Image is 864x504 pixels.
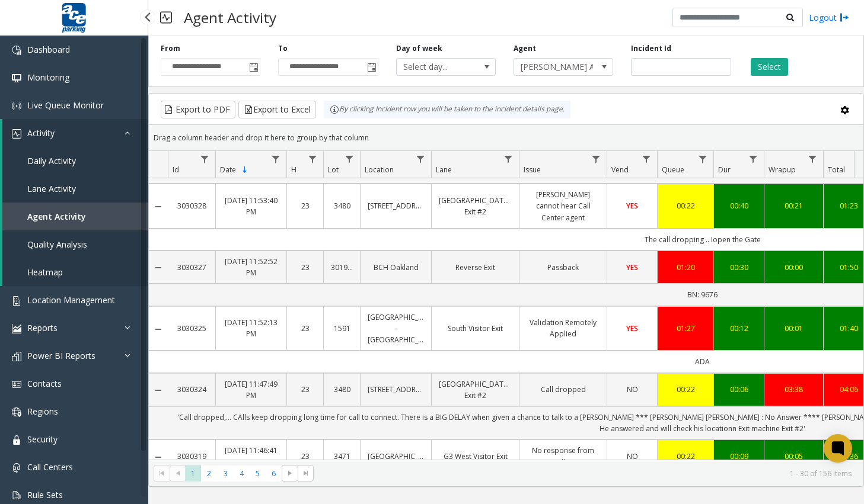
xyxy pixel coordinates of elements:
a: [STREET_ADDRESS] [368,200,424,211]
a: Queue Filter Menu [695,151,711,167]
span: Go to the last page [298,465,314,481]
span: Location [365,165,394,175]
a: 00:40 [721,200,757,211]
a: 00:22 [665,384,706,395]
a: 00:00 [771,262,816,273]
span: Quality Analysis [27,239,87,250]
a: 23 [294,384,316,395]
img: infoIcon.svg [330,105,339,114]
span: YES [626,201,638,211]
a: Wrapup Filter Menu [805,151,821,167]
a: 00:30 [721,262,757,273]
a: 23 [294,200,316,211]
img: 'icon' [12,129,21,139]
a: Collapse Details [149,325,168,334]
a: Id Filter Menu [197,151,213,167]
a: G3 West Visitor Exit [439,451,512,462]
a: Agent Activity [2,203,148,230]
span: Rule Sets [27,489,63,500]
a: [GEOGRAPHIC_DATA], Exit #2 [439,378,512,401]
a: Call dropped [527,384,600,395]
span: Go to the next page [285,468,295,478]
a: 3030319 [175,451,208,462]
span: Page 6 [266,466,282,481]
img: 'icon' [12,463,21,473]
a: Quality Analysis [2,230,148,258]
a: [PERSON_NAME] cannot hear Call Center agent [527,189,600,223]
img: pageIcon [160,3,172,32]
span: Contacts [27,378,62,389]
a: Dur Filter Menu [745,151,761,167]
a: Lot Filter Menu [342,151,358,167]
a: [GEOGRAPHIC_DATA] [368,451,424,462]
a: 00:12 [721,323,757,334]
a: 3030328 [175,200,208,211]
div: 00:05 [771,451,816,462]
a: BCH Oakland [368,262,424,273]
label: Incident Id [631,43,671,54]
span: NO [627,451,638,461]
a: 00:01 [771,323,816,334]
span: Location Management [27,294,115,306]
a: Logout [809,11,849,24]
span: Go to the next page [282,465,298,481]
span: Heatmap [27,267,63,278]
a: 3030327 [175,262,208,273]
span: Id [173,165,179,175]
img: 'icon' [12,491,21,500]
span: Dur [718,165,731,175]
a: [DATE] 11:46:41 PM [223,445,279,467]
span: Page 5 [250,466,266,481]
a: 23 [294,323,316,334]
img: logout [840,11,849,24]
div: Drag a column header and drop it here to group by that column [149,127,863,148]
span: Dashboard [27,44,70,55]
a: Lane Activity [2,175,148,203]
div: 03:38 [771,384,816,395]
a: Daily Activity [2,147,148,175]
span: Reports [27,322,58,333]
a: Collapse Details [149,452,168,462]
img: 'icon' [12,46,21,55]
span: Call Centers [27,461,73,473]
img: 'icon' [12,101,21,111]
span: YES [626,323,638,333]
span: [PERSON_NAME] Admin [514,59,593,75]
span: Toggle popup [365,59,378,75]
span: YES [626,262,638,272]
span: Page 2 [201,466,217,481]
div: 00:09 [721,451,757,462]
span: Go to the last page [301,468,311,478]
a: [STREET_ADDRESS] [368,384,424,395]
span: Vend [611,165,629,175]
img: 'icon' [12,352,21,361]
div: By clicking Incident row you will be taken to the incident details page. [324,101,570,118]
a: South Visitor Exit [439,323,512,334]
img: 'icon' [12,324,21,333]
a: 3480 [331,384,353,395]
a: Collapse Details [149,263,168,272]
label: Agent [514,43,536,54]
span: Activity [27,127,55,139]
h3: Agent Activity [178,3,282,32]
a: 301900 [331,262,353,273]
a: 00:22 [665,200,706,211]
span: Total [828,165,845,175]
span: Page 1 [185,466,201,481]
span: Monitoring [27,72,69,83]
a: 00:22 [665,451,706,462]
span: Date [220,165,236,175]
a: YES [614,262,650,273]
a: Lane Filter Menu [500,151,517,167]
a: [DATE] 11:53:40 PM [223,195,279,217]
a: 23 [294,262,316,273]
label: To [278,43,288,54]
span: Security [27,434,58,445]
a: 01:20 [665,262,706,273]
